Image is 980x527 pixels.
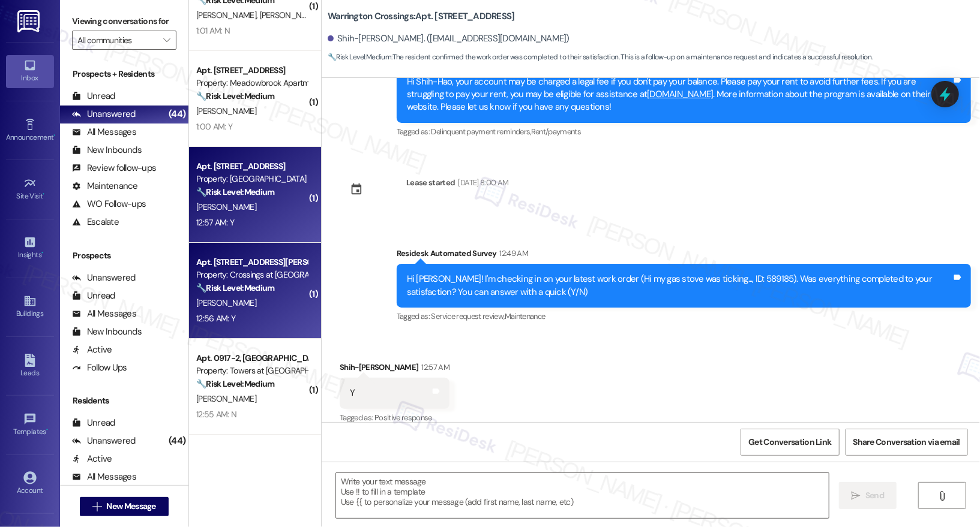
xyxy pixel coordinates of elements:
[43,190,45,198] span: •
[846,429,968,456] button: Share Conversation via email
[647,88,713,100] a: [DOMAIN_NAME]
[163,35,170,45] i: 
[17,10,42,32] img: ResiDesk Logo
[72,417,115,429] div: Unread
[60,249,188,262] div: Prospects
[397,247,971,264] div: Residesk Automated Survey
[350,387,355,399] div: Y
[196,365,307,377] div: Property: Towers at [GEOGRAPHIC_DATA]
[107,500,156,513] span: New Message
[196,297,256,308] span: [PERSON_NAME]
[839,482,897,509] button: Send
[455,176,509,189] div: [DATE] 8:00 AM
[196,77,307,89] div: Property: Meadowbrook Apartments
[6,232,54,264] a: Insights •
[853,436,960,448] span: Share Conversation via email
[166,105,188,124] div: (44)
[72,90,115,103] div: Unread
[80,497,169,516] button: New Message
[53,131,55,140] span: •
[741,429,839,456] button: Get Conversation Link
[196,121,232,132] div: 1:00 AM: Y
[196,64,307,77] div: Apt. [STREET_ADDRESS]
[6,350,54,383] a: Leads
[196,352,307,365] div: Apt. 0917-2, [GEOGRAPHIC_DATA]
[72,162,156,174] div: Review follow-ups
[196,10,260,20] span: [PERSON_NAME]
[77,31,157,50] input: All communities
[72,290,115,302] div: Unread
[328,10,515,23] b: Warrington Crossings: Apt. [STREET_ADDRESS]
[328,52,391,62] strong: 🔧 Risk Level: Medium
[196,378,274,389] strong: 🔧 Risk Level: Medium
[196,201,256,212] span: [PERSON_NAME]
[72,362,127,374] div: Follow Ups
[72,308,136,320] div: All Messages
[260,10,320,20] span: [PERSON_NAME]
[72,216,119,228] div: Escalate
[92,502,101,511] i: 
[196,160,307,173] div: Apt. [STREET_ADDRESS]
[865,489,884,502] span: Send
[340,361,449,378] div: Shih-[PERSON_NAME]
[72,453,112,465] div: Active
[431,311,505,321] span: Service request review ,
[407,76,952,114] div: Hi Shih-Hao, your account may be charged a legal fee if you don't pay your balance. Please pay yo...
[748,436,831,448] span: Get Conversation Link
[328,32,570,45] div: Shih-[PERSON_NAME]. ([EMAIL_ADDRESS][DOMAIN_NAME])
[196,91,274,101] strong: 🔧 Risk Level: Medium
[196,256,307,269] div: Apt. [STREET_ADDRESS][PERSON_NAME]
[41,249,43,257] span: •
[196,186,274,197] strong: 🔧 Risk Level: Medium
[72,344,112,356] div: Active
[6,291,54,323] a: Buildings
[340,409,449,426] div: Tagged as:
[852,491,861,501] i: 
[406,176,455,189] div: Lease started
[431,127,531,137] span: Delinquent payment reminders ,
[196,313,235,324] div: 12:56 AM: Y
[407,273,952,299] div: Hi [PERSON_NAME]! I'm checking in on your latest work order (Hi my gas stove was ticking..., ID: ...
[937,491,946,501] i: 
[418,361,449,374] div: 12:57 AM
[72,326,142,338] div: New Inbounds
[72,12,176,31] label: Viewing conversations for
[196,409,236,420] div: 12:55 AM: N
[397,123,971,140] div: Tagged as:
[72,108,136,121] div: Unanswered
[505,311,546,321] span: Maintenance
[72,126,136,138] div: All Messages
[196,173,307,185] div: Property: [GEOGRAPHIC_DATA]
[531,127,582,137] span: Rent/payments
[374,412,432,423] span: Positive response
[72,435,136,447] div: Unanswered
[72,144,142,156] div: New Inbounds
[72,272,136,284] div: Unanswered
[6,468,54,500] a: Account
[196,393,256,404] span: [PERSON_NAME]
[6,173,54,206] a: Site Visit •
[497,247,529,260] div: 12:49 AM
[72,198,146,210] div: WO Follow-ups
[166,432,188,450] div: (44)
[6,55,54,88] a: Inbox
[196,106,256,116] span: [PERSON_NAME]
[6,409,54,441] a: Templates •
[60,395,188,407] div: Residents
[196,217,234,228] div: 12:57 AM: Y
[60,68,188,80] div: Prospects + Residents
[196,25,230,36] div: 1:01 AM: N
[72,180,138,192] div: Maintenance
[46,426,48,434] span: •
[328,51,873,64] span: : The resident confirmed the work order was completed to their satisfaction. This is a follow-up ...
[72,471,136,483] div: All Messages
[397,308,971,325] div: Tagged as:
[196,269,307,281] div: Property: Crossings at [GEOGRAPHIC_DATA]
[196,282,274,293] strong: 🔧 Risk Level: Medium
